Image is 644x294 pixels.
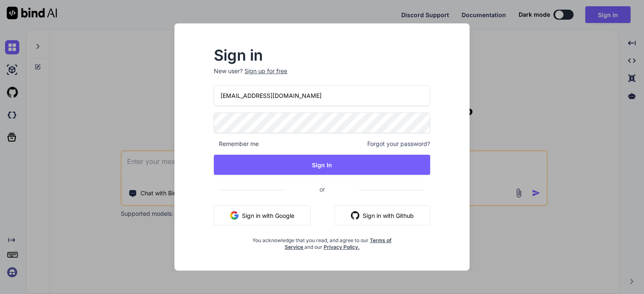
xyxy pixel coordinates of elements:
span: or [286,179,358,199]
h2: Sign in [214,49,430,62]
span: Forgot your password? [367,140,430,148]
a: Privacy Policy. [324,244,360,250]
img: github [351,211,359,220]
img: google [230,211,239,220]
button: Sign in with Github [335,205,430,225]
span: Remember me [214,140,259,148]
div: You acknowledge that you read, and agree to our and our [250,232,394,251]
p: New user? [214,67,430,85]
a: Terms of Service [285,237,392,250]
button: Sign In [214,155,430,175]
div: Sign up for free [244,67,287,75]
button: Sign in with Google [214,205,311,225]
input: Login or Email [214,85,430,106]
